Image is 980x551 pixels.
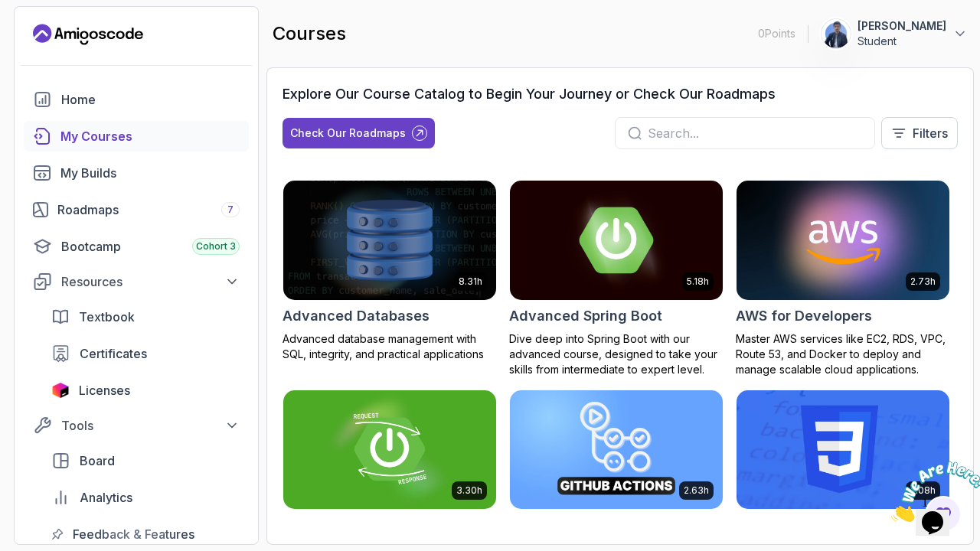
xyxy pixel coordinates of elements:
span: 7 [227,204,234,216]
img: Advanced Spring Boot card [505,178,728,302]
div: My Builds [60,164,240,182]
span: Cohort 3 [196,240,236,253]
a: bootcamp [24,231,249,262]
p: 8.31h [459,275,482,288]
a: licenses [42,375,249,406]
button: Tools [24,412,249,439]
div: Resources [61,272,240,291]
p: 2.63h [684,484,709,497]
a: board [42,445,249,476]
button: user profile image[PERSON_NAME]Student [821,18,968,49]
iframe: chat widget [885,455,980,528]
a: feedback [42,519,249,549]
div: Check Our Roadmaps [290,126,406,141]
h2: AWS for Developers [736,305,872,327]
p: 3.30h [456,484,482,497]
div: Roadmaps [57,201,240,219]
span: Feedback & Features [73,525,194,543]
a: roadmaps [24,194,249,225]
h2: Advanced Spring Boot [509,305,662,327]
p: Dive deep into Spring Boot with our advanced course, designed to take your skills from intermedia... [509,331,724,377]
span: Analytics [80,488,132,507]
p: 2.73h [910,275,936,288]
img: Advanced Databases card [283,181,496,300]
a: Advanced Spring Boot card5.18hAdvanced Spring BootDive deep into Spring Boot with our advanced co... [509,180,724,377]
a: AWS for Developers card2.73hAWS for DevelopersMaster AWS services like EC2, RDS, VPC, Route 53, a... [736,180,950,377]
img: AWS for Developers card [737,181,949,300]
p: Advanced database management with SQL, integrity, and practical applications [283,331,497,362]
span: Board [80,452,115,470]
a: Landing page [33,22,143,47]
p: Student [857,34,946,49]
span: Licenses [79,381,130,399]
h2: Advanced Databases [283,305,430,327]
h2: courses [273,21,346,46]
div: My Courses [60,127,240,145]
img: Building APIs with Spring Boot card [283,390,496,510]
div: Home [61,90,240,109]
span: Certificates [80,344,147,363]
div: Tools [61,416,240,435]
p: Master AWS services like EC2, RDS, VPC, Route 53, and Docker to deploy and manage scalable cloud ... [736,331,950,377]
div: Bootcamp [61,237,240,256]
p: 0 Points [758,26,795,41]
span: Textbook [79,308,135,326]
a: home [24,84,249,115]
button: Resources [24,268,249,295]
a: textbook [42,302,249,332]
a: courses [24,121,249,152]
p: 5.18h [687,275,709,288]
button: Check Our Roadmaps [283,118,435,148]
img: CSS Essentials card [737,390,949,510]
button: Filters [881,117,958,149]
h3: Explore Our Course Catalog to Begin Your Journey or Check Our Roadmaps [283,83,776,105]
p: [PERSON_NAME] [857,18,946,34]
p: Filters [913,124,948,142]
img: Chat attention grabber [6,6,101,67]
input: Search... [648,124,862,142]
img: jetbrains icon [51,383,70,398]
a: analytics [42,482,249,513]
img: CI/CD with GitHub Actions card [510,390,723,510]
a: Advanced Databases card8.31hAdvanced DatabasesAdvanced database management with SQL, integrity, a... [283,180,497,362]
a: builds [24,158,249,188]
a: certificates [42,338,249,369]
img: user profile image [822,19,851,48]
span: 1 [6,6,12,19]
